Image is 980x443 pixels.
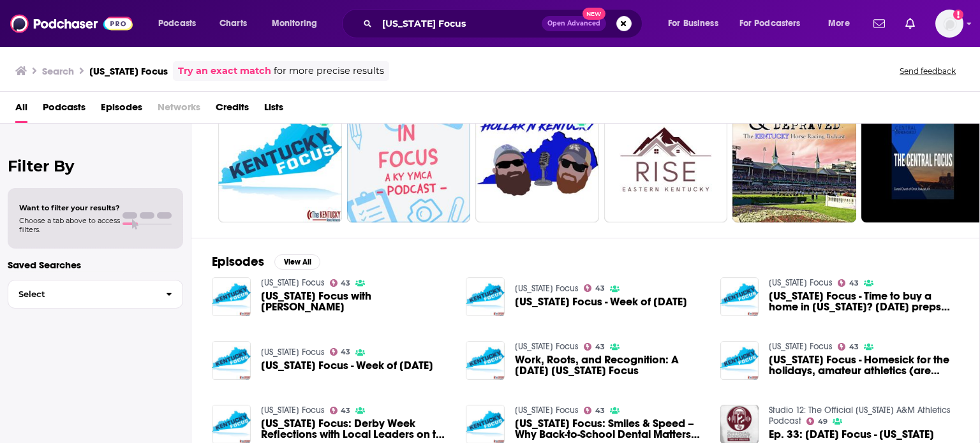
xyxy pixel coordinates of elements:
[595,286,605,291] span: 43
[475,99,599,222] a: 16
[330,279,351,287] a: 43
[341,349,350,355] span: 43
[178,64,271,78] a: Try an exact match
[89,65,168,77] h3: [US_STATE] Focus
[953,10,963,20] svg: Add a profile image
[212,254,320,270] a: EpisodesView All
[212,254,264,270] h2: Episodes
[158,15,196,33] span: Podcasts
[769,291,959,312] a: Kentucky Focus - Time to buy a home in Kentucky? Thanksgiving preps this week!
[720,341,759,380] img: Kentucky Focus - Homesick for the holidays, amateur athletics (are they) and food prices this hol...
[828,15,850,33] span: More
[769,291,959,312] span: [US_STATE] Focus - Time to buy a home in [US_STATE]? [DATE] preps this week!
[101,97,142,123] a: Episodes
[849,280,859,286] span: 43
[515,296,687,307] span: [US_STATE] Focus - Week of [DATE]
[818,419,828,425] span: 49
[515,405,579,416] a: Kentucky Focus
[42,65,74,77] h3: Search
[515,341,579,352] a: Kentucky Focus
[19,216,120,234] span: Choose a tab above to access filters.
[659,13,734,34] button: open menu
[8,259,183,271] p: Saved Searches
[19,203,120,212] span: Want to filter your results?
[584,343,605,351] a: 43
[769,429,934,440] span: Ep. 33: [DATE] Focus - [US_STATE]
[261,418,451,440] a: Kentucky Focus: Derby Week Reflections with Local Leaders on the Commonwealth’s Challenges and Tr...
[341,408,350,414] span: 43
[739,15,801,33] span: For Podcasters
[838,343,859,351] a: 43
[212,341,251,380] img: Kentucky Focus - Week of July 7, 2024
[720,277,759,316] img: Kentucky Focus - Time to buy a home in Kentucky? Thanksgiving preps this week!
[935,10,963,38] span: Logged in as MGarceau
[900,13,920,34] a: Show notifications dropdown
[261,347,325,358] a: Kentucky Focus
[261,418,451,440] span: [US_STATE] Focus: Derby Week Reflections with Local Leaders on the Commonwealth’s Challenges and ...
[515,283,579,294] a: Kentucky Focus
[216,97,249,123] a: Credits
[261,291,451,312] a: Kentucky Focus with Scott Fitzgerald
[731,13,819,34] button: open menu
[218,99,342,222] a: 43
[330,348,351,356] a: 43
[595,408,605,414] span: 43
[547,20,600,27] span: Open Advanced
[8,290,156,298] span: Select
[263,13,334,34] button: open menu
[261,360,433,371] a: Kentucky Focus - Week of July 7, 2024
[15,97,27,123] a: All
[769,341,833,352] a: Kentucky Focus
[43,97,85,123] a: Podcasts
[211,13,255,34] a: Charts
[274,254,320,270] button: View All
[466,277,505,316] img: Kentucky Focus - Week of 6/3/2024
[515,354,705,376] a: Work, Roots, and Recognition: A Labor Day Kentucky Focus
[8,157,183,175] h2: Filter By
[264,97,283,123] a: Lists
[769,277,833,288] a: Kentucky Focus
[769,429,934,440] a: Ep. 33: Friday Focus - Kentucky
[935,10,963,38] button: Show profile menu
[896,66,960,76] button: Send feedback
[935,10,963,38] img: User Profile
[330,407,351,414] a: 43
[341,280,350,286] span: 43
[219,15,247,33] span: Charts
[583,8,605,20] span: New
[212,277,251,316] img: Kentucky Focus with Scott Fitzgerald
[515,354,705,376] span: Work, Roots, and Recognition: A [DATE] [US_STATE] Focus
[769,354,959,376] span: [US_STATE] Focus - Homesick for the holidays, amateur athletics (are they) and food prices this h...
[149,13,212,34] button: open menu
[542,16,606,31] button: Open AdvancedNew
[584,407,605,414] a: 43
[515,418,705,440] span: [US_STATE] Focus: Smiles & Speed – Why Back-to-School Dental Matters Now & the Economic Impact Ma...
[10,11,133,36] img: Podchaser - Follow, Share and Rate Podcasts
[274,64,384,78] span: for more precise results
[261,277,325,288] a: Kentucky Focus
[769,405,951,426] a: Studio 12: The Official Texas A&M Athletics Podcast
[668,15,718,33] span: For Business
[466,341,505,380] img: Work, Roots, and Recognition: A Labor Day Kentucky Focus
[868,13,890,34] a: Show notifications dropdown
[584,284,605,292] a: 43
[272,15,317,33] span: Monitoring
[261,405,325,416] a: Kentucky Focus
[849,344,859,350] span: 43
[769,354,959,376] a: Kentucky Focus - Homesick for the holidays, amateur athletics (are they) and food prices this hol...
[261,291,451,312] span: [US_STATE] Focus with [PERSON_NAME]
[377,13,542,34] input: Search podcasts, credits, & more...
[354,9,655,38] div: Search podcasts, credits, & more...
[8,280,183,309] button: Select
